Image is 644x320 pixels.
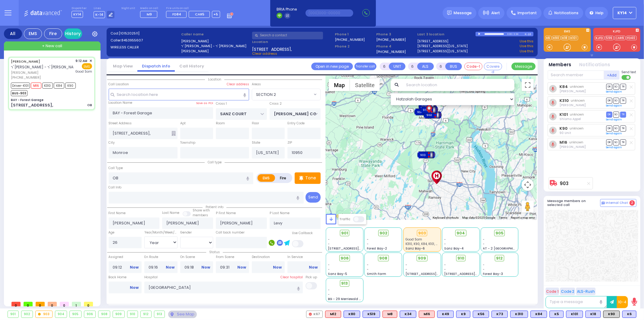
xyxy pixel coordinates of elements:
[180,121,186,126] label: Apt
[327,212,347,220] img: Google
[252,32,323,39] input: Search a contact
[292,231,313,236] label: Use Callback
[492,311,508,318] div: BLS
[11,90,27,96] span: BUS-903
[363,311,380,318] div: BLS
[65,83,76,89] span: K90
[559,131,571,135] span: 90 Unit
[425,103,433,116] img: client-location.gif
[181,44,250,49] label: ר' [PERSON_NAME] - ר' [PERSON_NAME]
[595,36,604,40] a: KJFD
[275,174,292,182] label: Fire
[109,166,123,171] label: Call Type
[94,7,115,10] label: Lines
[484,63,502,70] button: Covered
[82,63,92,69] span: EMS
[402,79,514,91] input: Search location
[511,63,536,70] button: Message
[127,311,138,318] div: 910
[181,49,250,54] label: [PERSON_NAME]
[94,11,105,18] span: K-14
[181,39,250,44] label: [PERSON_NAME]
[140,7,159,10] label: Medic on call
[602,202,605,205] img: comment-alt.png
[569,140,584,145] span: unknown
[84,311,96,318] div: 906
[614,36,626,40] a: CAR6
[418,49,468,54] a: [STREET_ADDRESS][US_STATE]
[367,246,387,251] span: Forest Bay-2
[309,265,318,270] a: Now
[162,211,179,215] label: Last Name
[11,102,53,108] div: [STREET_ADDRESS],
[522,179,534,191] button: Map camera controls
[287,121,305,126] label: Entry Code
[525,32,533,36] div: K-18
[380,230,387,236] span: 902
[552,36,561,40] a: K90
[216,230,245,235] label: Call back number
[354,63,376,70] button: Transfer call
[622,311,636,318] div: BLS
[376,44,415,49] span: Phone 4
[425,105,434,114] gmp-advanced-marker: Client
[444,267,446,272] span: -
[216,211,236,216] label: P First Name
[252,255,285,260] label: Destination
[417,230,428,237] div: 903
[75,69,92,74] span: Good Sam
[379,255,387,261] span: 908
[144,230,178,235] div: Year/Month/Week/Day
[618,10,627,16] span: KY14
[306,275,317,280] label: Pick up
[606,118,622,121] a: Send again
[420,105,438,114] div: 912
[520,39,533,44] a: Use this
[405,267,407,272] span: -
[559,145,586,149] span: Lazer Schwimmer
[447,11,452,15] img: message.svg
[181,32,250,37] label: Caller name
[548,199,600,207] h5: Message members on selected call
[340,217,351,221] label: Traffic
[600,199,636,207] button: Internal Chat 2
[205,77,224,82] span: Location
[549,61,572,68] button: Members
[111,31,179,36] label: Cad:
[593,30,640,34] label: KJFD
[585,311,601,318] div: BLS
[166,265,175,270] a: Now
[144,282,303,293] input: Search hospital
[554,10,578,16] span: Notifications
[237,265,246,270] a: Now
[72,11,83,18] span: KY14
[44,28,62,39] div: Fire
[613,7,636,19] button: KY14
[109,89,249,100] input: Search location here
[570,112,584,117] span: unknown
[549,311,564,318] div: BLS
[111,45,179,50] label: WIRELESS CALLER
[613,139,619,145] span: SO
[622,74,631,80] label: Turn off text
[546,288,559,295] button: Code 1
[559,103,586,107] span: Lipa Blumenthal
[335,44,374,49] span: Phone 2
[606,201,628,205] span: Internal Chat
[613,126,619,131] span: SO
[414,107,432,116] div: 908
[595,10,604,16] span: Help
[559,126,568,131] a: K90
[216,255,249,260] label: From Scene
[606,126,612,131] span: DR
[445,63,462,70] button: BUS
[72,302,81,306] span: 1
[418,44,468,49] a: [STREET_ADDRESS][US_STATE]
[419,107,428,116] gmp-advanced-marker: 908
[559,89,586,93] span: Elimelech Katz
[422,150,431,159] gmp-advanced-marker: 903
[327,212,347,220] a: Open this area in Google Maps (opens a new window)
[559,98,569,103] a: K310
[417,63,434,70] button: ALS
[24,28,42,39] div: EMS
